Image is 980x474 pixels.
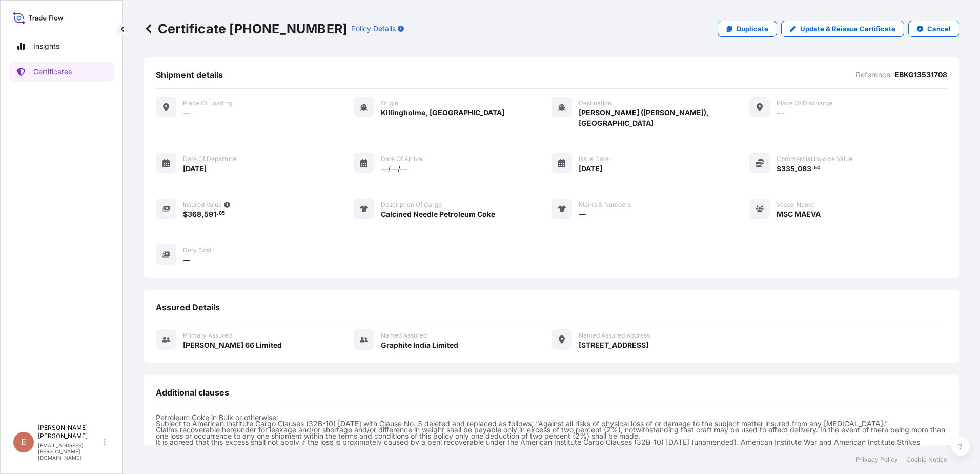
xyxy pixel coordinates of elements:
span: , [795,165,798,172]
span: Primary assured [183,331,232,340]
a: Cookie Notice [906,456,947,464]
p: Duplicate [737,24,768,34]
span: — [183,108,190,118]
span: Commercial Invoice Value [777,155,852,163]
span: Marks & Numbers [579,201,631,209]
p: Update & Reissue Certificate [800,24,895,34]
p: Reference: [856,70,892,80]
span: 591 [204,211,216,218]
p: [EMAIL_ADDRESS][PERSON_NAME][DOMAIN_NAME] [38,442,101,461]
span: — [579,209,586,220]
span: $ [777,165,781,172]
span: Shipment details [156,70,223,80]
p: Policy Details [351,24,396,34]
span: . [812,166,813,170]
span: E [21,437,27,447]
span: [PERSON_NAME] 66 Limited [183,340,282,350]
span: Additional clauses [156,387,229,398]
span: 335 [781,165,795,172]
span: Date of arrival [381,155,424,163]
a: Update & Reissue Certificate [781,21,904,37]
span: Date of departure [183,155,236,163]
p: Insights [33,41,59,51]
span: Graphite India Limited [381,340,458,350]
span: Issue Date [579,155,609,163]
span: Place of Loading [183,99,232,107]
a: Duplicate [718,21,777,37]
span: Named Assured Address [579,331,650,340]
p: Cancel [927,24,951,34]
span: Assured Details [156,302,220,312]
span: . [217,212,218,215]
a: Privacy Policy [856,456,898,464]
span: [DATE] [579,164,602,174]
span: Named Assured [381,331,427,340]
p: Certificates [33,67,72,77]
span: Insured Value [183,201,222,209]
span: 368 [188,211,201,218]
span: Duty Cost [183,246,212,254]
span: $ [183,211,188,218]
span: Destination [579,99,611,107]
span: Vessel Name [777,201,814,209]
span: 50 [814,166,821,170]
span: Place of discharge [777,99,832,107]
p: [PERSON_NAME] [PERSON_NAME] [38,424,101,440]
button: Cancel [908,21,959,37]
span: 85 [219,212,225,215]
span: 083 [798,165,811,172]
span: Killingholme, [GEOGRAPHIC_DATA] [381,108,504,118]
span: [DATE] [183,164,207,174]
p: EBKG13531708 [894,70,947,80]
span: [STREET_ADDRESS] [579,340,648,350]
span: Description of cargo [381,201,442,209]
a: Insights [9,36,114,56]
span: Calcined Needle Petroleum Coke [381,209,495,220]
span: [PERSON_NAME] ([PERSON_NAME]), [GEOGRAPHIC_DATA] [579,108,749,128]
span: Origin [381,99,398,107]
span: —/—/— [381,164,407,174]
span: MSC MAEVA [777,209,821,220]
span: , [201,211,204,218]
span: — [777,108,784,118]
span: — [183,255,190,265]
p: Certificate [PHONE_NUMBER] [144,21,347,37]
a: Certificates [9,62,114,82]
